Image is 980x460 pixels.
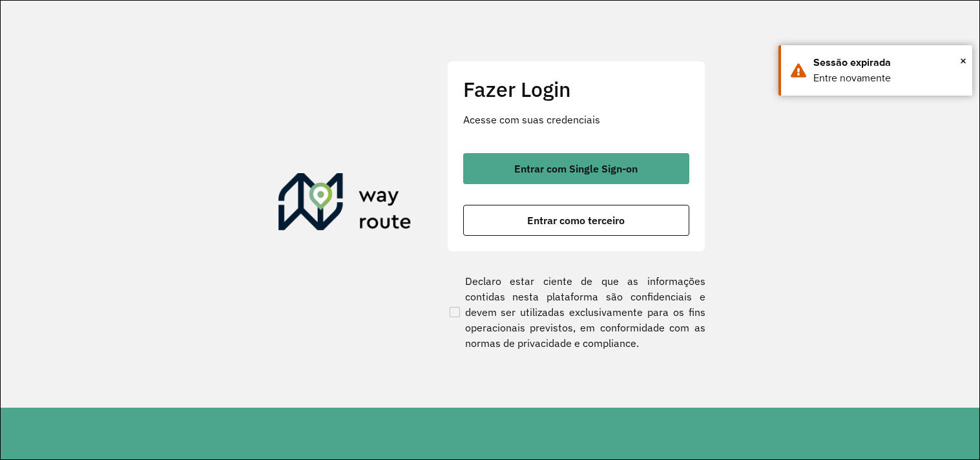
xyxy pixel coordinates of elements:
[813,55,963,70] div: Sessão expirada
[463,153,689,184] button: button
[463,112,689,127] p: Acesse com suas credenciais
[447,273,705,351] label: Declaro estar ciente de que as informações contidas nesta plataforma são confidenciais e devem se...
[278,173,412,235] img: Roteirizador AmbevTech
[463,205,689,236] button: button
[813,70,963,86] div: Entre novamente
[527,215,625,225] span: Entrar como terceiro
[960,51,966,70] button: Close
[463,77,689,101] h2: Fazer Login
[960,51,966,70] span: ×
[514,163,638,174] span: Entrar com Single Sign-on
